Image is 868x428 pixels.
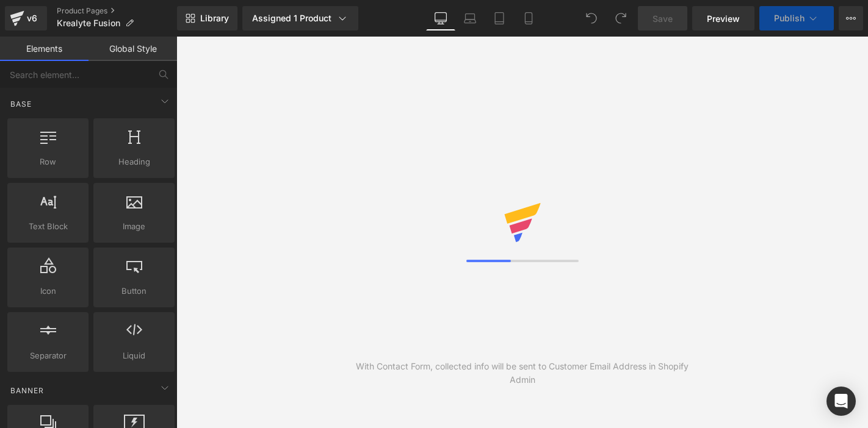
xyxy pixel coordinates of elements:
[57,6,177,16] a: Product Pages
[9,98,33,110] span: Base
[97,155,171,168] span: Heading
[57,18,120,28] span: Krealyte Fusion
[707,12,740,25] span: Preview
[177,6,237,30] a: New Library
[826,387,856,416] div: Open Intercom Messenger
[9,385,45,396] span: Banner
[11,285,85,298] span: Icon
[5,6,47,30] a: v6
[97,349,171,362] span: Liquid
[609,6,633,30] button: Redo
[759,6,834,30] button: Publish
[11,220,85,233] span: Text Block
[97,220,171,233] span: Image
[200,13,229,24] span: Library
[349,360,695,387] div: With Contact Form, collected info will be sent to Customer Email Address in Shopify Admin
[11,349,85,362] span: Separator
[426,6,455,30] a: Desktop
[579,6,604,30] button: Undo
[774,13,805,23] span: Publish
[11,155,85,168] span: Row
[692,6,754,30] a: Preview
[252,12,349,24] div: Assigned 1 Product
[485,6,514,30] a: Tablet
[653,12,673,25] span: Save
[839,6,863,30] button: More
[24,10,40,26] div: v6
[89,37,177,61] a: Global Style
[455,6,485,30] a: Laptop
[97,285,171,298] span: Button
[514,6,543,30] a: Mobile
